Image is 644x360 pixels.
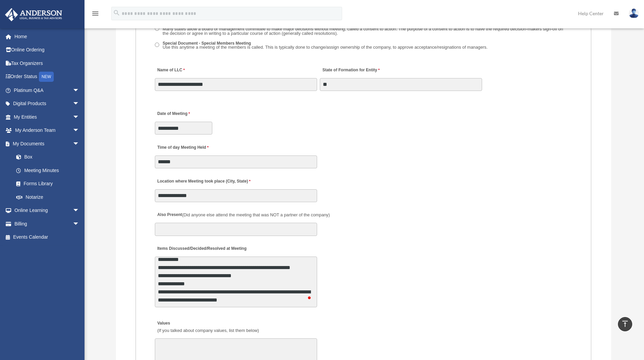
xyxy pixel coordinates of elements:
[155,177,252,186] label: Location where Meeting took place (City, State)
[113,9,120,17] i: search
[9,177,90,191] a: Forms Library
[155,257,317,307] textarea: To enrich screen reader interactions, please activate Accessibility in Grammarly extension settings
[73,137,86,151] span: arrow_drop_down
[161,22,572,37] label: Consent to Action
[5,231,90,244] a: Events Calendar
[161,40,490,51] label: Special Document - Special Members Meeting
[5,30,90,43] a: Home
[5,70,90,84] a: Order StatusNEW
[5,83,90,97] a: Platinum Q&Aarrow_drop_down
[91,12,99,18] a: menu
[155,319,261,335] label: Values
[5,137,90,150] a: My Documentsarrow_drop_down
[5,217,90,231] a: Billingarrow_drop_down
[9,190,90,204] a: Notarize
[163,26,563,36] span: Many states allow a board or management committee to make major decisions without meeting, called...
[629,8,639,18] img: User Pic
[155,110,219,119] label: Date of Meeting
[155,66,186,75] label: Name of LLC
[9,150,90,164] a: Box
[163,45,487,50] span: Use this anytime a meeting of the members is called. This is typically done to change/assign owne...
[621,320,629,328] i: vertical_align_top
[5,124,90,137] a: My Anderson Teamarrow_drop_down
[155,143,219,152] label: Time of day Meeting Held
[320,66,381,75] label: State of Formation for Entity
[618,317,632,331] a: vertical_align_top
[73,110,86,124] span: arrow_drop_down
[73,204,86,218] span: arrow_drop_down
[157,328,259,333] span: (If you talked about company values, list them below)
[5,110,90,124] a: My Entitiesarrow_drop_down
[5,56,90,70] a: Tax Organizers
[9,164,86,177] a: Meeting Minutes
[73,217,86,231] span: arrow_drop_down
[73,124,86,138] span: arrow_drop_down
[155,211,332,220] label: Also Present
[5,204,90,217] a: Online Learningarrow_drop_down
[155,244,248,254] label: Items Discussed/Decided/Resolved at Meeting
[91,9,99,18] i: menu
[5,97,90,111] a: Digital Productsarrow_drop_down
[73,97,86,111] span: arrow_drop_down
[182,212,330,217] span: (Did anyone else attend the meeting that was NOT a partner of the company)
[5,43,90,57] a: Online Ordering
[3,8,64,21] img: Anderson Advisors Platinum Portal
[73,83,86,97] span: arrow_drop_down
[39,72,54,82] div: NEW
